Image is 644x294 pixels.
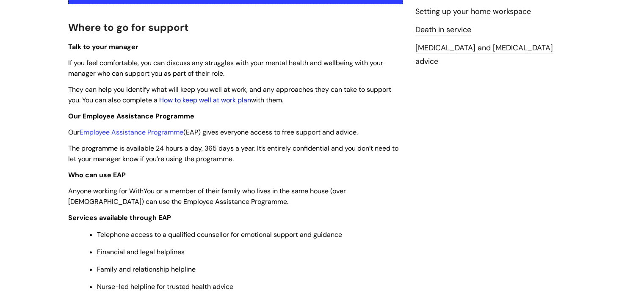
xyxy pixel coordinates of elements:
span: They can help you identify what will keep you well at work, and any approaches they can take to s... [68,85,391,104]
strong: Who can use EAP [68,170,126,179]
a: Setting up your home workspace [415,6,531,17]
span: Family and relationship helpline [97,265,196,274]
span: Our Employee Assistance Programme [68,112,194,121]
a: How to keep well at work plan [159,96,251,104]
a: Employee Assistance Programme [80,128,183,137]
span: Telephone access to a qualified counsellor for emotional support and guidance [97,230,342,239]
span: If you feel comfortable, you can discuss any struggles with your mental health and wellbeing with... [68,58,383,78]
span: Financial and legal helplines [97,247,185,256]
span: Where to go for support [68,21,188,34]
a: [MEDICAL_DATA] and [MEDICAL_DATA] advice [415,43,553,67]
span: Talk to your manager [68,42,138,51]
span: with them. [251,96,283,104]
span: Nurse-led helpline for trusted health advice [97,282,233,291]
strong: Services available through EAP [68,213,171,222]
span: The programme is available 24 hours a day, 365 days a year. It’s entirely confidential and you do... [68,144,398,163]
a: Death in service [415,25,471,36]
span: Our (EAP) gives everyone access to free support and advice. [68,128,358,137]
span: Anyone working for WithYou or a member of their family who lives in the same house (over [DEMOGRA... [68,187,346,206]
